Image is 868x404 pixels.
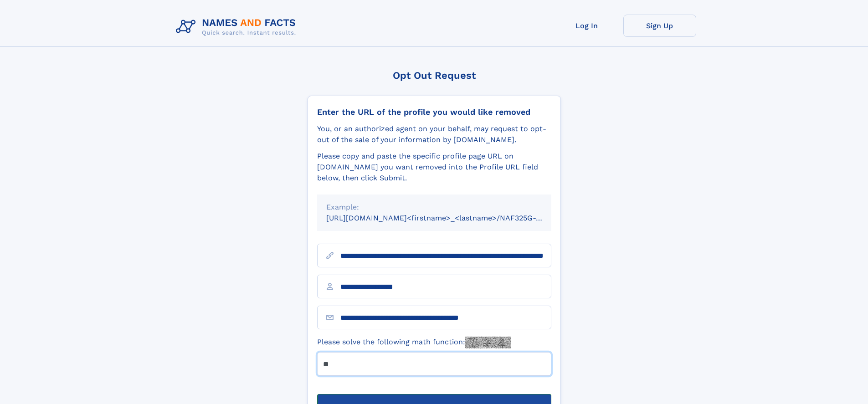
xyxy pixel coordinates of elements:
[623,15,696,37] a: Sign Up
[317,123,551,145] div: You, or an authorized agent on your behalf, may request to opt-out of the sale of your informatio...
[326,214,569,222] small: [URL][DOMAIN_NAME]<firstname>_<lastname>/NAF325G-xxxxxxxx
[550,15,623,37] a: Log In
[317,151,551,184] div: Please copy and paste the specific profile page URL on [DOMAIN_NAME] you want removed into the Pr...
[317,107,551,117] div: Enter the URL of the profile you would like removed
[317,337,511,348] label: Please solve the following math function:
[326,202,542,213] div: Example:
[308,70,561,81] div: Opt Out Request
[172,15,303,39] img: Logo Names and Facts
